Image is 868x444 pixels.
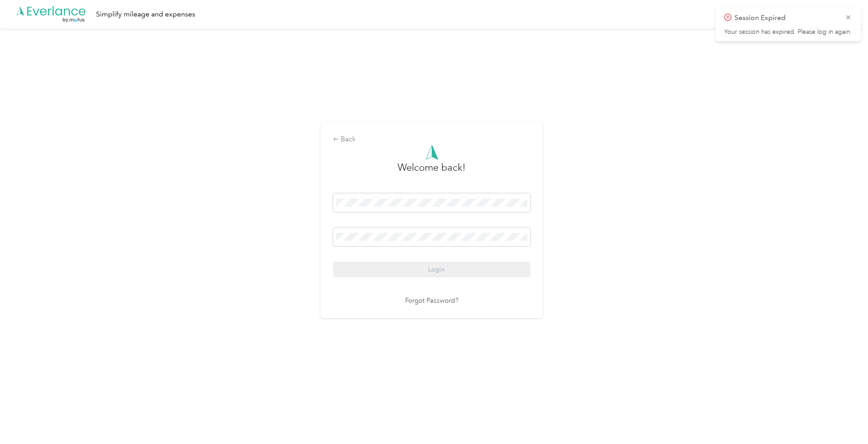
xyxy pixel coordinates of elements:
h3: greeting [398,160,466,184]
p: Session Expired [735,12,839,24]
div: Simplify mileage and expenses [96,9,195,20]
a: Forgot Password? [405,296,458,306]
div: Back [333,134,530,145]
p: Your session has expired. Please log in again. [724,28,852,36]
